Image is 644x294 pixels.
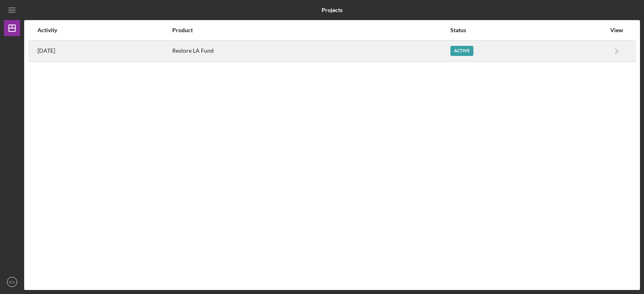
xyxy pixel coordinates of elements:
div: Active [450,46,473,56]
div: Activity [37,27,171,33]
div: Restore LA Fund [172,41,450,61]
div: View [607,27,627,33]
div: Product [172,27,450,33]
text: EG [9,280,15,284]
b: Projects [322,7,343,13]
div: Status [450,27,606,33]
button: EG [4,274,20,290]
time: 2025-10-02 02:25 [37,47,55,54]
